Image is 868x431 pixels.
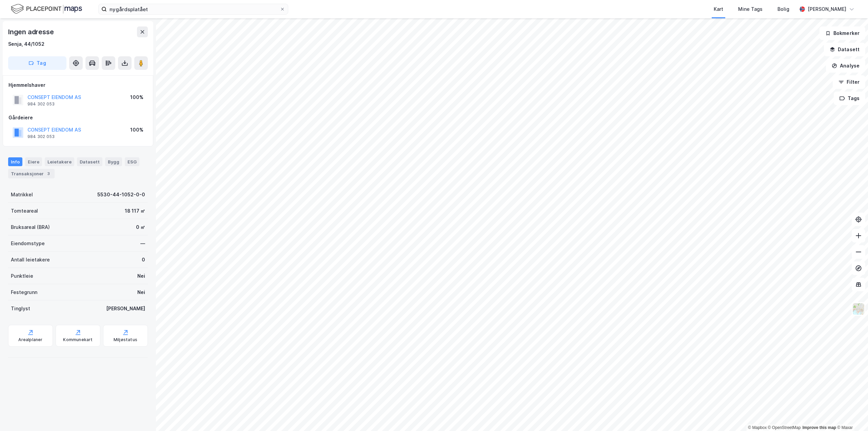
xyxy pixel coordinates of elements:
[97,191,145,199] div: 5530-44-1052-0-0
[11,272,33,280] div: Punktleie
[63,337,93,342] div: Kommunekart
[45,170,52,177] div: 3
[25,157,42,166] div: Eiere
[8,169,55,178] div: Transaksjoner
[777,5,789,13] div: Bolig
[125,157,139,166] div: ESG
[11,191,33,199] div: Matrikkel
[834,398,868,431] div: Chatt-widget
[852,302,865,315] img: Z
[714,5,723,13] div: Kart
[834,398,868,431] iframe: Chat Widget
[834,92,865,105] button: Tags
[833,75,865,89] button: Filter
[114,337,137,342] div: Miljøstatus
[77,157,102,166] div: Datasett
[11,207,38,215] div: Tomteareal
[8,56,66,70] button: Tag
[824,43,865,56] button: Datasett
[27,134,55,139] div: 984 302 053
[105,157,122,166] div: Bygg
[11,3,82,15] img: logo.f888ab2527a4732fd821a326f86c7f29.svg
[106,305,145,313] div: [PERSON_NAME]
[738,5,763,13] div: Mine Tags
[8,26,55,37] div: Ingen adresse
[27,101,55,107] div: 984 302 053
[808,5,846,13] div: [PERSON_NAME]
[130,126,143,134] div: 100%
[125,207,145,215] div: 18 117 ㎡
[11,256,50,264] div: Antall leietakere
[748,425,767,430] a: Mapbox
[8,81,147,89] div: Hjemmelshaver
[18,337,42,342] div: Arealplaner
[820,26,865,40] button: Bokmerker
[136,223,145,231] div: 0 ㎡
[137,288,145,296] div: Nei
[803,425,836,430] a: Improve this map
[107,4,280,14] input: Søk på adresse, matrikkel, gårdeiere, leietakere eller personer
[768,425,801,430] a: OpenStreetMap
[45,157,74,166] div: Leietakere
[11,223,50,231] div: Bruksareal (BRA)
[11,288,37,296] div: Festegrunn
[8,114,147,122] div: Gårdeiere
[11,239,45,248] div: Eiendomstype
[8,40,44,48] div: Senja, 44/1052
[140,239,145,248] div: —
[8,157,22,166] div: Info
[826,59,865,73] button: Analyse
[130,93,143,101] div: 100%
[11,305,30,313] div: Tinglyst
[142,256,145,264] div: 0
[137,272,145,280] div: Nei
